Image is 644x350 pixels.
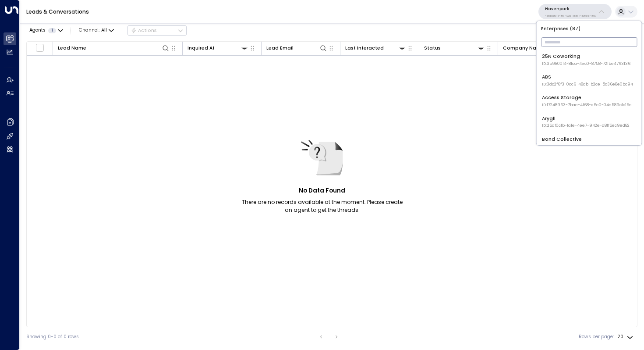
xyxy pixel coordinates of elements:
[266,44,328,52] div: Lead Email
[542,53,630,67] div: 25N Coworking
[542,136,634,150] div: Bond Collective
[503,44,564,52] div: Company Name
[127,25,187,36] div: Button group with a nested menu
[345,44,384,52] div: Last Interacted
[58,44,86,52] div: Lead Name
[26,26,65,35] button: Agents1
[503,44,544,52] div: Company Name
[188,44,249,52] div: Inquired At
[579,333,614,340] label: Rows per page:
[538,4,612,19] button: Havenpark413dacf9-5485-402c-a519-14108c614857
[58,44,170,52] div: Lead Name
[131,28,157,34] div: Actions
[26,333,79,340] div: Showing 0-0 of 0 rows
[542,94,632,108] div: Access Storage
[127,25,187,36] button: Actions
[266,44,294,52] div: Lead Email
[345,44,407,52] div: Last Interacted
[542,115,630,129] div: Arygll
[29,28,46,33] span: Agents
[101,28,107,33] span: All
[48,28,56,33] span: 1
[542,82,633,88] span: ID: 3dc2f6f3-0cc6-48db-b2ce-5c36e8e0bc94
[424,44,441,52] div: Status
[188,44,215,52] div: Inquired At
[424,44,485,52] div: Status
[35,43,44,52] span: Toggle select all
[617,332,635,342] div: 20
[315,332,342,342] nav: pagination navigation
[545,6,596,11] p: Havenpark
[542,74,633,87] div: ABS
[542,102,632,108] span: ID: 17248963-7bae-4f68-a6e0-04e589c1c15e
[76,26,117,35] button: Channel:All
[539,24,639,34] p: Enterprises ( 87 )
[76,26,117,35] span: Channel:
[26,8,89,15] a: Leads & Conversations
[299,186,345,195] h5: No Data Found
[240,198,404,214] p: There are no records available at the moment. Please create an agent to get the threads.
[545,14,596,18] p: 413dacf9-5485-402c-a519-14108c614857
[542,61,630,67] span: ID: 3b9800f4-81ca-4ec0-8758-72fbe4763f36
[542,123,630,129] span: ID: d5af0cfb-fa1e-4ee7-942e-a8ff5ec9ed82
